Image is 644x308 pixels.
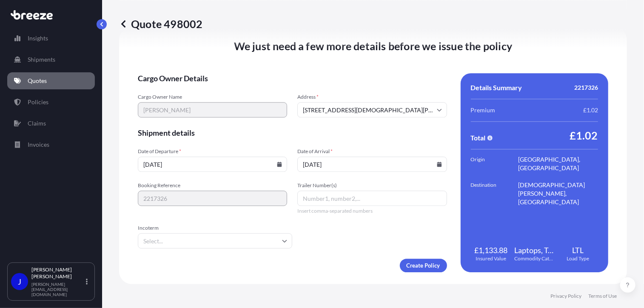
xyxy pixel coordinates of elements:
[588,293,617,299] a: Terms of Use
[28,140,49,149] p: Invoices
[476,255,506,262] span: Insured Value
[297,94,447,100] span: Address
[471,83,522,92] span: Details Summary
[7,51,95,68] a: Shipments
[7,30,95,47] a: Insights
[297,191,447,206] input: Number1, number2,...
[471,134,486,142] span: Total
[297,102,447,117] input: Cargo owner address
[297,208,447,214] span: Insert comma-separated numbers
[138,233,292,248] input: Select...
[514,255,554,262] span: Commodity Category
[583,106,598,114] span: £1.02
[28,77,47,85] p: Quotes
[570,128,598,142] span: £1.02
[7,94,95,111] a: Policies
[474,245,507,255] span: £1,133.88
[138,225,292,231] span: Incoterm
[7,72,95,89] a: Quotes
[297,148,447,155] span: Date of Arrival
[28,119,46,128] p: Claims
[119,17,202,31] p: Quote 498002
[550,293,581,299] a: Privacy Policy
[31,282,84,297] p: [PERSON_NAME][EMAIL_ADDRESS][DOMAIN_NAME]
[138,94,287,100] span: Cargo Owner Name
[407,261,440,270] p: Create Policy
[138,73,447,83] span: Cargo Owner Details
[297,182,447,189] span: Trailer Number(s)
[138,128,447,138] span: Shipment details
[519,155,598,172] span: [GEOGRAPHIC_DATA], [GEOGRAPHIC_DATA]
[471,181,519,206] span: Destination
[18,277,21,286] span: J
[138,191,287,206] input: Your internal reference
[514,245,554,255] span: Laptops, Tablets, Cellular and Smart Phones
[28,98,48,106] p: Policies
[138,157,287,172] input: dd/mm/yyyy
[297,157,447,172] input: dd/mm/yyyy
[7,115,95,132] a: Claims
[572,245,584,255] span: LTL
[574,83,598,92] span: 2217326
[567,255,589,262] span: Load Type
[31,266,84,280] p: [PERSON_NAME] [PERSON_NAME]
[519,181,598,206] span: [DEMOGRAPHIC_DATA] [PERSON_NAME], [GEOGRAPHIC_DATA]
[471,155,519,172] span: Origin
[138,182,287,189] span: Booking Reference
[28,34,48,43] p: Insights
[138,148,287,155] span: Date of Departure
[400,259,447,272] button: Create Policy
[471,106,496,114] span: Premium
[28,55,55,64] p: Shipments
[7,136,95,153] a: Invoices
